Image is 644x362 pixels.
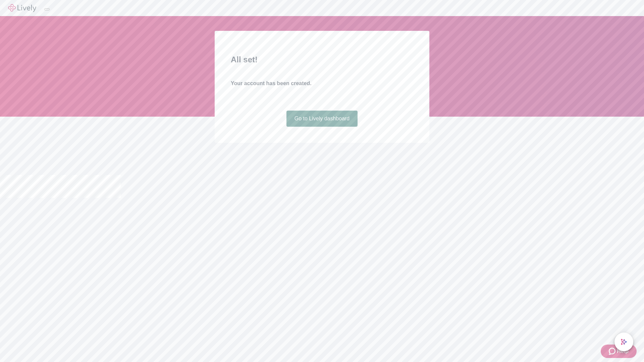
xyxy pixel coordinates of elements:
[8,4,36,12] img: Lively
[231,54,413,66] h2: All set!
[286,111,358,127] a: Go to Lively dashboard
[614,333,633,351] button: chat
[601,345,637,358] button: Zendesk support iconHelp
[617,347,629,355] span: Help
[44,8,50,10] button: Log out
[231,79,413,87] h4: Your account has been created.
[621,339,627,345] svg: Lively AI Assistant
[609,347,617,355] svg: Zendesk support icon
